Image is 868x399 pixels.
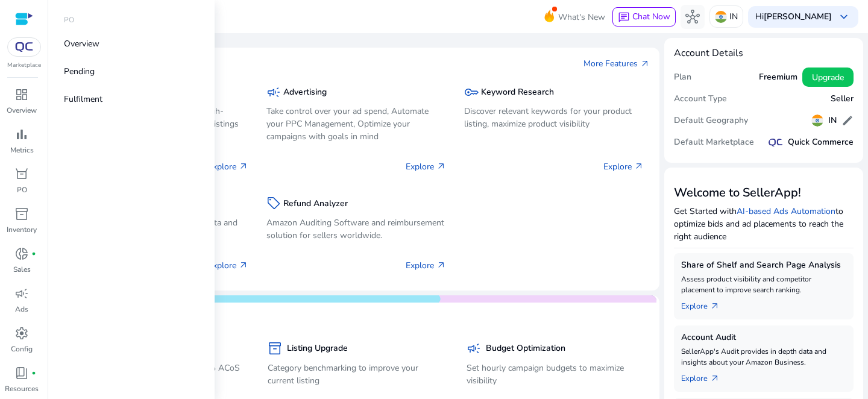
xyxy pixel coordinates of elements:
span: inventory_2 [14,207,29,221]
p: Explore [208,259,248,272]
p: Hi [755,13,832,21]
p: Amazon Auditing Software and reimbursement solution for sellers worldwide. [266,216,446,242]
a: AI-based Ads Automation [737,206,835,217]
span: dashboard [14,87,29,102]
img: QC-logo.svg [13,42,35,52]
span: fiber_manual_record [31,371,36,375]
span: arrow_outward [634,162,644,171]
span: edit [841,115,854,127]
h5: Keyword Research [481,87,554,98]
a: More Featuresarrow_outward [583,57,650,70]
h5: Budget Optimization [486,344,565,354]
h5: Plan [674,72,691,83]
p: Sales [13,264,31,275]
h5: IN [828,116,837,126]
p: Pending [64,65,95,78]
p: Category benchmarking to improve your current listing [268,362,445,387]
span: arrow_outward [436,260,446,270]
a: Explorearrow_outward [681,295,729,312]
b: [PERSON_NAME] [764,11,832,22]
img: in.svg [811,115,823,127]
p: Ads [15,304,28,315]
p: Inventory [7,224,37,235]
h5: Freemium [759,72,797,83]
p: Marketplace [7,61,41,70]
p: Resources [5,383,39,394]
p: Take control over your ad spend, Automate your PPC Management, Optimize your campaigns with goals... [266,105,446,143]
h4: Account Details [674,48,854,59]
span: inventory_2 [268,341,282,356]
span: campaign [467,341,481,356]
span: keyboard_arrow_down [837,10,851,24]
p: Explore [208,160,248,173]
span: arrow_outward [640,59,650,69]
span: donut_small [14,247,29,261]
h5: Listing Upgrade [287,344,348,354]
span: arrow_outward [710,374,720,383]
span: key [464,85,479,99]
span: hub [685,10,700,24]
button: Upgrade [802,68,854,87]
img: in.svg [715,11,727,23]
span: campaign [266,85,281,99]
button: chatChat Now [612,7,676,27]
h5: Refund Analyzer [283,199,348,209]
h5: Default Marketplace [674,137,754,148]
p: PO [17,184,27,195]
span: bar_chart [14,127,29,142]
h5: Advertising [283,87,327,98]
span: fiber_manual_record [31,251,36,256]
a: Explorearrow_outward [681,368,729,385]
span: campaign [14,286,29,301]
p: Metrics [10,145,34,156]
img: QC-logo.svg [769,139,783,146]
span: arrow_outward [710,301,720,311]
span: settings [14,326,29,341]
p: Discover relevant keywords for your product listing, maximize product visibility [464,105,644,130]
p: Get Started with to optimize bids and ad placements to reach the right audience [674,205,854,243]
p: Explore [406,259,446,272]
span: arrow_outward [436,162,446,171]
span: sell [266,196,281,210]
span: book_4 [14,366,29,380]
p: Assess product visibility and competitor placement to improve search ranking. [681,274,846,295]
h5: Seller [831,94,854,104]
p: PO [64,14,74,25]
h5: Account Type [674,94,727,104]
button: hub [681,5,705,29]
h5: Share of Shelf and Search Page Analysis [681,260,846,271]
h3: Welcome to SellerApp! [674,186,854,200]
h5: Quick Commerce [788,137,854,148]
p: Fulfilment [64,93,102,105]
span: What's New [558,7,605,28]
p: IN [729,6,738,27]
span: arrow_outward [239,162,248,171]
p: Set hourly campaign budgets to maximize visibility [467,362,644,387]
p: Overview [64,37,99,50]
span: orders [14,167,29,181]
span: arrow_outward [239,260,248,270]
span: Upgrade [812,71,844,84]
p: Config [11,344,33,354]
p: SellerApp's Audit provides in depth data and insights about your Amazon Business. [681,346,846,368]
h5: Account Audit [681,333,846,343]
span: chat [618,11,630,24]
p: Overview [7,105,37,116]
p: Explore [406,160,446,173]
p: Explore [603,160,644,173]
span: Chat Now [632,11,670,22]
h5: Default Geography [674,116,748,126]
